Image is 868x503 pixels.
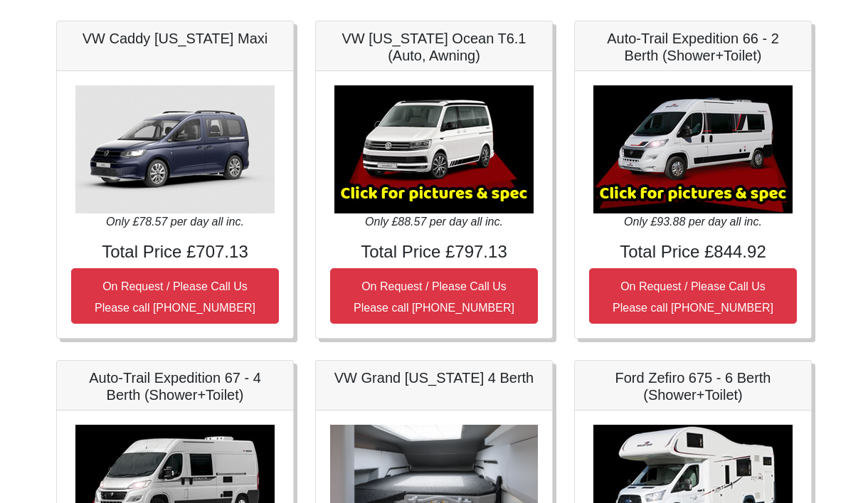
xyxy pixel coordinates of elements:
[71,369,279,403] h5: Auto-Trail Expedition 67 - 4 Berth (Shower+Toilet)
[589,30,797,64] h5: Auto-Trail Expedition 66 - 2 Berth (Shower+Toilet)
[354,280,514,314] small: On Request / Please Call Us Please call [PHONE_NUMBER]
[330,242,538,263] h4: Total Price £797.13
[95,280,255,314] small: On Request / Please Call Us Please call [PHONE_NUMBER]
[75,85,275,213] img: VW Caddy California Maxi
[334,85,534,213] img: VW California Ocean T6.1 (Auto, Awning)
[593,85,793,213] img: Auto-Trail Expedition 66 - 2 Berth (Shower+Toilet)
[330,268,538,324] button: On Request / Please Call UsPlease call [PHONE_NUMBER]
[589,268,797,324] button: On Request / Please Call UsPlease call [PHONE_NUMBER]
[330,369,538,386] h5: VW Grand [US_STATE] 4 Berth
[71,242,279,263] h4: Total Price £707.13
[365,216,503,228] i: Only £88.57 per day all inc.
[613,280,773,314] small: On Request / Please Call Us Please call [PHONE_NUMBER]
[71,268,279,324] button: On Request / Please Call UsPlease call [PHONE_NUMBER]
[624,216,762,228] i: Only £93.88 per day all inc.
[71,30,279,47] h5: VW Caddy [US_STATE] Maxi
[106,216,244,228] i: Only £78.57 per day all inc.
[330,30,538,64] h5: VW [US_STATE] Ocean T6.1 (Auto, Awning)
[589,242,797,263] h4: Total Price £844.92
[589,369,797,403] h5: Ford Zefiro 675 - 6 Berth (Shower+Toilet)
